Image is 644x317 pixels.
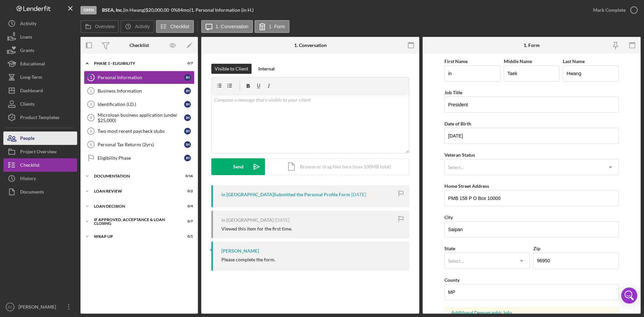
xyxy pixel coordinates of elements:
[3,131,77,145] button: People
[94,204,176,208] div: Loan decision
[90,102,92,106] tspan: 3
[221,226,292,231] div: Viewed this item for the first time.
[181,189,193,193] div: 0 / 2
[3,97,77,111] a: Clients
[444,277,460,283] label: County
[120,20,154,33] button: Activity
[3,158,77,172] button: Checklist
[94,234,176,239] div: Wrap up
[275,217,289,223] time: 2025-08-18 10:02
[98,155,184,161] div: Eligibility Phase
[20,111,59,126] div: Product Templates
[258,64,275,74] div: Internal
[255,20,289,33] button: 1. Form
[20,131,35,147] div: People
[233,158,244,175] div: Send
[3,84,77,97] button: Dashboard
[451,310,612,315] div: Additional Demographic Info
[255,64,278,74] button: Internal
[98,102,184,107] div: Identification (I.D.)
[563,58,585,64] label: Last Name
[84,111,195,124] a: 4Microloan business application (under $25,000)iH
[351,192,366,197] time: 2025-08-18 10:03
[184,88,191,94] div: i H
[20,57,45,72] div: Educational
[3,172,77,185] button: History
[156,20,194,33] button: Checklist
[98,128,184,134] div: Two most recent paycheck stubs
[84,124,195,138] a: 5Two most recent paycheck stubsiH
[221,257,275,262] div: Please complete the form.
[3,145,77,158] button: Project Overview
[20,84,43,99] div: Dashboard
[90,143,92,147] tspan: 6
[171,7,177,13] div: 0 %
[17,300,60,315] div: [PERSON_NAME]
[184,114,191,121] div: i H
[94,189,176,193] div: Loan Review
[102,7,124,13] div: |
[84,151,195,165] a: Eligibility PhaseiH
[170,24,190,29] label: Checklist
[181,61,193,65] div: 0 / 7
[20,70,42,86] div: Long-Term
[102,7,123,13] b: BSEA, Inc.
[221,217,274,223] div: in [GEOGRAPHIC_DATA]
[3,70,77,84] button: Long-Term
[221,248,259,254] div: [PERSON_NAME]
[533,246,540,251] label: Zip
[221,192,350,197] div: in [GEOGRAPHIC_DATA] Submitted the Personal Profile Form
[3,30,77,44] button: Loans
[90,89,92,93] tspan: 2
[211,64,252,74] button: Visible to Client
[146,7,171,13] div: $20,000.00
[80,20,119,33] button: Overview
[444,214,453,220] label: City
[184,155,191,161] div: i H
[90,116,92,120] tspan: 4
[98,112,184,123] div: Microloan business application (under $25,000)
[90,75,92,80] tspan: 1
[3,185,77,199] button: Documents
[20,17,37,32] div: Activity
[448,165,464,170] div: Select...
[3,111,77,124] button: Product Templates
[84,71,195,84] a: 1Personal InformationiH
[593,3,626,17] div: Mark Complete
[20,158,40,173] div: Checklist
[448,258,464,264] div: Select...
[621,287,637,304] div: Open Intercom Messenger
[184,101,191,108] div: i H
[8,305,12,309] text: FC
[190,7,254,13] div: | 1. Personal Information (in H.)
[177,7,190,13] div: 84 mo
[84,84,195,98] a: 2Business InformationiH
[80,6,97,14] div: Open
[269,24,285,29] label: 1. Form
[181,234,193,239] div: 0 / 1
[3,44,77,57] a: Grants
[20,145,57,160] div: Project Overview
[216,24,249,29] label: 1. Conversation
[586,3,641,17] button: Mark Complete
[98,142,184,147] div: Personal Tax Returns (2yrs)
[184,128,191,135] div: i H
[20,172,36,187] div: History
[84,98,195,111] a: 3Identification (I.D.)iH
[294,43,327,48] div: 1. Conversation
[184,74,191,81] div: i H
[98,75,184,80] div: Personal Information
[95,24,114,29] label: Overview
[98,88,184,94] div: Business Information
[3,57,77,70] a: Educational
[184,141,191,148] div: i H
